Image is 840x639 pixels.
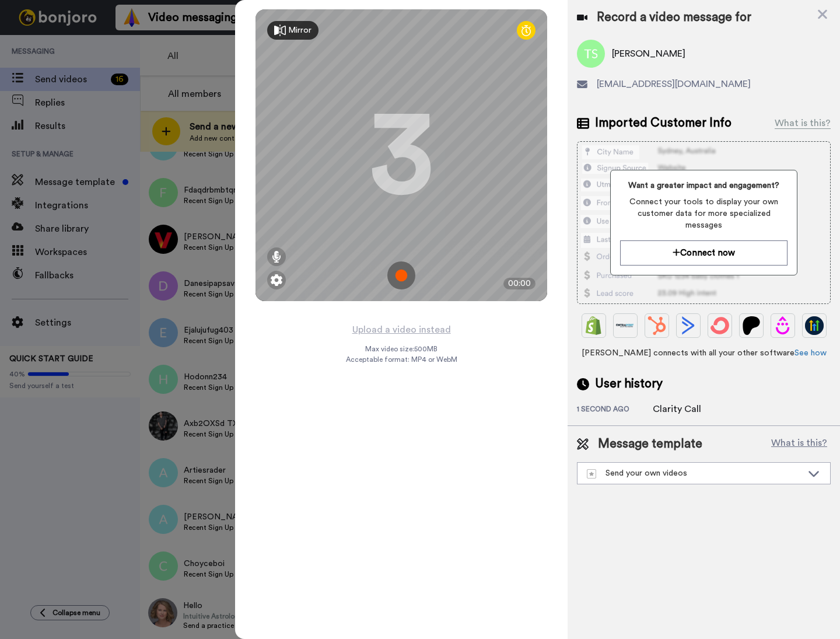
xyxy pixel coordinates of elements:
span: User history [595,375,663,393]
div: What is this? [775,116,831,130]
button: Connect now [620,240,787,266]
div: 3 [369,111,433,199]
div: 1 second ago [577,404,653,416]
img: ic_gear.svg [271,274,282,286]
span: Want a greater impact and engagement? [620,180,787,191]
span: [EMAIL_ADDRESS][DOMAIN_NAME] [597,77,751,91]
img: demo-template.svg [587,469,596,479]
img: Patreon [742,316,761,335]
div: Send your own videos [587,467,802,479]
div: Clarity Call [653,402,711,416]
span: Imported Customer Info [595,114,731,132]
img: ActiveCampaign [679,316,698,335]
span: Connect your tools to display your own customer data for more specialized messages [620,196,787,231]
span: Acceptable format: MP4 or WebM [346,355,457,364]
span: Message template [598,435,702,453]
img: Ontraport [616,316,635,335]
span: [PERSON_NAME] connects with all your other software [577,347,831,359]
img: Drip [773,316,792,335]
a: See how [794,349,827,357]
img: ic_record_start.svg [387,261,415,289]
button: What is this? [768,435,831,453]
span: Max video size: 500 MB [365,344,437,354]
img: Hubspot [647,316,666,335]
img: ConvertKit [710,316,729,335]
button: Upload a video instead [349,322,454,337]
img: GoHighLevel [805,316,824,335]
div: 00:00 [503,278,535,289]
img: Shopify [584,316,603,335]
